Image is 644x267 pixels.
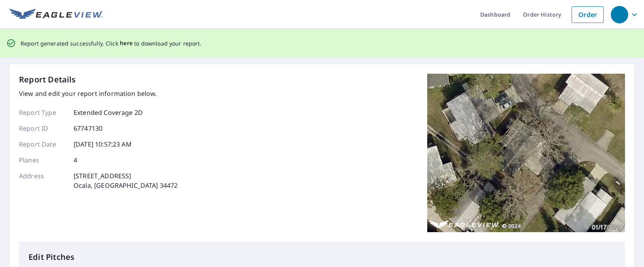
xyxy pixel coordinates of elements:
[19,155,66,165] p: Planes
[120,38,133,48] button: here
[21,38,202,48] p: Report generated successfully. Click to download your report.
[19,89,178,98] p: View and edit your report information below.
[28,251,616,263] p: Edit Pitches
[74,139,132,149] p: [DATE] 10:57:23 AM
[19,124,66,133] p: Report ID
[74,155,77,165] p: 4
[19,74,76,86] p: Report Details
[572,6,604,23] a: Order
[427,74,625,232] img: Top image
[74,171,178,190] p: [STREET_ADDRESS] Ocala, [GEOGRAPHIC_DATA] 34472
[74,124,102,133] p: 67747130
[19,171,66,190] p: Address
[19,139,66,149] p: Report Date
[19,108,66,117] p: Report Type
[74,108,143,117] p: Extended Coverage 2D
[9,9,103,21] img: EV Logo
